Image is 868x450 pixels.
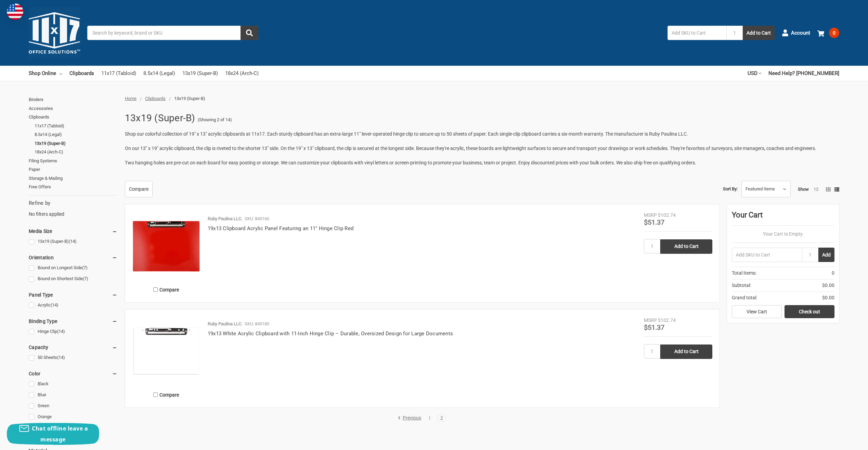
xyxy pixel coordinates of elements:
span: (14) [51,302,59,308]
a: Check out [785,305,834,318]
input: Compare [153,287,158,292]
a: 18x24 (Arch-C) [35,148,117,157]
span: 13x19 (Super-B) [174,96,205,101]
a: 8.5x14 (Legal) [143,66,175,81]
a: Bound on Longest Side [29,263,117,273]
p: SKU: 845160 [245,215,269,222]
h5: Refine by [29,199,117,207]
a: 12 [814,187,818,192]
div: No filters applied [29,199,117,218]
span: (Showing 2 of 14) [198,116,232,123]
h5: Capacity [29,343,117,351]
a: Bound on Shortest Side [29,274,117,284]
a: 1 [426,416,433,421]
a: Filing Systems [29,157,117,165]
p: Your Cart Is Empty. [732,230,834,238]
span: Two hanging holes are pre-cut on each board for easy posting or storage. We can customize your cl... [125,160,696,165]
a: Binders [29,95,117,104]
a: Acrylic [29,301,117,310]
img: 19x13 Clipboard Acrylic Panel Featuring an 11" Hinge Clip Red [132,212,200,280]
h1: 13x19 (Super-B) [125,109,195,127]
a: 13x19 (Super-B) [35,139,117,148]
a: Orange [29,412,117,422]
a: USD [748,66,761,81]
a: 13x19 (Super-B) [29,237,117,246]
span: Subtotal: [732,282,751,289]
span: (14) [57,355,65,360]
a: Black [29,379,117,389]
a: Account [782,24,810,42]
button: Add to Cart [743,26,775,40]
a: 19x13 White Acrylic Clipboard with 11-Inch Hinge Clip – Durable, Oversized Design for Large Docum... [208,330,453,337]
span: $51.37 [644,218,664,226]
span: (7) [83,276,88,281]
img: duty and tax information for United States [7,3,23,20]
button: Add [818,248,834,262]
label: Sort By: [723,184,738,194]
span: Account [791,29,810,37]
a: Compare [125,181,153,197]
a: Blue [29,390,117,400]
span: 0 [832,270,834,277]
a: Home [125,96,137,101]
a: Free Offers [29,183,117,191]
a: Previous [398,415,424,421]
span: (14) [69,239,77,244]
a: 2 [438,416,445,421]
a: Accessories [29,104,117,113]
div: MSRP [644,212,657,219]
a: 11x17 (Tabloid) [35,122,117,130]
h5: Media Size [29,227,117,235]
a: Need Help? [PHONE_NUMBER] [768,66,839,81]
a: 18x24 (Arch-C) [225,66,259,81]
a: Green [29,401,117,411]
span: 0 [829,28,839,38]
img: 19x13 Clipboard Acrylic Panel Featuring an 11" Hinge Clip White [132,317,200,385]
p: Ruby Paulina LLC. [208,321,242,327]
span: Total Items: [732,270,756,277]
h5: Binding Type [29,317,117,325]
a: Hinge Clip [29,327,117,336]
div: MSRP [644,317,657,324]
a: Clipboards [69,66,94,81]
span: $102.74 [658,317,676,323]
span: $51.37 [644,323,664,332]
span: Shop our colorful collection of 19" x 13" acrylic clipboards at 11x17. Each sturdy clipboard has ... [125,131,688,137]
img: 11x17.com [29,7,80,59]
h5: Panel Type [29,291,117,299]
label: Compare [132,284,200,295]
a: View Cart [732,305,782,318]
button: Chat offline leave a message [7,423,99,445]
a: 11x17 (Tabloid) [101,66,136,81]
h5: Color [29,370,117,378]
input: Add SKU to Cart [668,26,726,40]
span: Chat offline leave a message [32,425,88,443]
div: Your Cart [732,209,834,226]
input: Add to Cart [660,239,712,254]
p: Ruby Paulina LLC. [208,215,242,222]
a: 8.5x14 (Legal) [35,130,117,139]
span: $102.74 [658,212,676,218]
label: Compare [132,389,200,400]
input: Search by keyword, brand or SKU [87,26,258,40]
a: Clipboards [145,96,166,101]
a: 19x13 Clipboard Acrylic Panel Featuring an 11" Hinge Clip Red [208,225,353,232]
a: 0 [817,24,839,42]
a: Clipboards [29,113,117,122]
a: Shop Online [29,66,62,81]
span: (7) [82,265,88,270]
p: SKU: 845180 [245,321,269,327]
a: Paper [29,165,117,174]
h5: Orientation [29,253,117,262]
span: (14) [57,329,65,334]
input: Add SKU to Cart [732,248,802,262]
span: On our 13" x 19" acrylic clipboard, the clip is riveted to the shorter 13" side. On the 19" x 13"... [125,146,816,151]
span: $0.00 [822,282,834,289]
span: $0.00 [822,294,834,301]
a: 13x19 (Super-B) [182,66,218,81]
a: 50 Sheets [29,353,117,362]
